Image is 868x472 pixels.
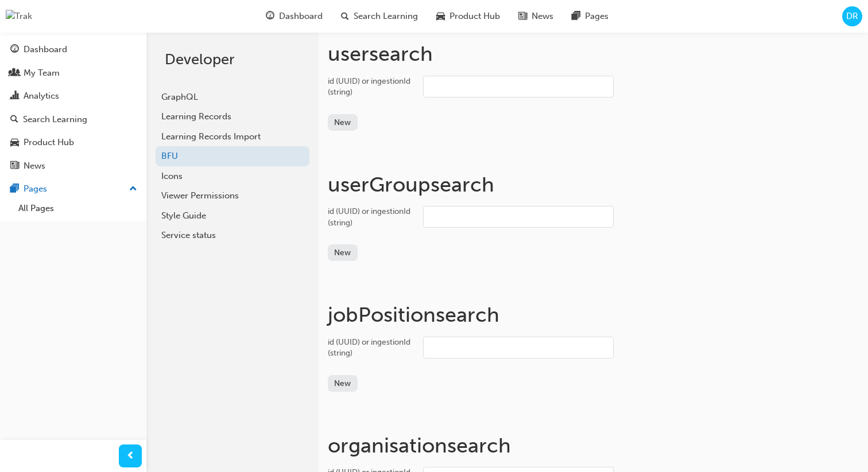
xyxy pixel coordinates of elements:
[156,107,309,127] a: Learning Records
[532,10,553,23] span: News
[23,113,87,126] div: Search Learning
[10,138,19,148] span: car-icon
[161,130,304,143] div: Learning Records Import
[10,68,19,79] span: people-icon
[156,206,309,226] a: Style Guide
[165,50,300,69] h2: Developer
[24,43,67,56] div: Dashboard
[842,6,862,26] button: DR
[14,200,142,217] a: All Pages
[126,449,135,463] span: prev-icon
[423,76,614,97] input: id (UUID) or ingestionId (string)
[5,37,142,178] button: DashboardMy TeamAnalyticsSearch LearningProduct HubNews
[161,110,304,123] div: Learning Records
[161,189,304,202] div: Viewer Permissions
[10,91,19,102] span: chart-icon
[266,9,274,24] span: guage-icon
[257,5,332,28] a: guage-iconDashboard
[423,337,614,358] input: id (UUID) or ingestionId (string)
[24,136,74,149] div: Product Hub
[354,10,418,23] span: Search Learning
[24,89,59,103] div: Analytics
[24,67,60,80] div: My Team
[24,159,45,173] div: News
[585,10,609,23] span: Pages
[156,166,309,186] a: Icons
[509,5,563,28] a: news-iconNews
[5,155,142,177] a: News
[328,206,414,228] div: id (UUID) or ingestionId (string)
[10,161,19,171] span: news-icon
[156,225,309,245] a: Service status
[161,209,304,223] div: Style Guide
[328,114,358,131] button: New
[161,91,304,104] div: GraphQL
[449,10,500,23] span: Product Hub
[328,41,859,67] h1: user search
[341,9,349,24] span: search-icon
[5,39,142,60] a: Dashboard
[156,127,309,147] a: Learning Records Import
[332,5,427,28] a: search-iconSearch Learning
[328,76,414,98] div: id (UUID) or ingestionId (string)
[156,186,309,206] a: Viewer Permissions
[10,45,19,55] span: guage-icon
[6,10,32,23] img: Trak
[423,206,614,228] input: id (UUID) or ingestionId (string)
[328,433,859,458] h1: organisation search
[161,229,304,242] div: Service status
[5,178,142,200] button: Pages
[5,132,142,153] a: Product Hub
[10,115,18,125] span: search-icon
[5,63,142,84] a: My Team
[24,182,47,196] div: Pages
[563,5,618,28] a: pages-iconPages
[5,109,142,130] a: Search Learning
[572,9,580,24] span: pages-icon
[5,85,142,107] a: Analytics
[328,302,859,327] h1: jobPosition search
[328,172,859,197] h1: userGroup search
[161,170,304,183] div: Icons
[156,146,309,166] a: BFU
[518,9,527,24] span: news-icon
[156,87,309,107] a: GraphQL
[328,375,358,392] button: New
[129,182,137,197] span: up-icon
[328,337,414,359] div: id (UUID) or ingestionId (string)
[846,10,858,23] span: DR
[328,244,358,261] button: New
[436,9,445,24] span: car-icon
[10,184,19,194] span: pages-icon
[279,10,323,23] span: Dashboard
[427,5,509,28] a: car-iconProduct Hub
